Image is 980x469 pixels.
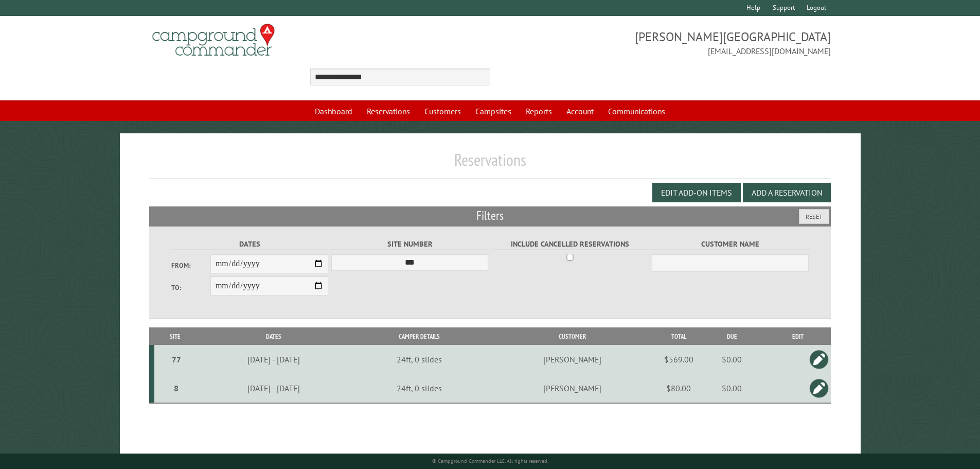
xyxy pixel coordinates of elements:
[351,345,487,374] td: 24ft, 0 slides
[432,458,548,464] small: © Campground Commander LLC. All rights reserved.
[196,327,351,345] th: Dates
[149,150,831,178] h1: Reservations
[361,101,416,121] a: Reservations
[309,101,359,121] a: Dashboard
[171,238,328,250] label: Dates
[149,206,831,226] h2: Filters
[171,283,210,292] label: To:
[652,238,809,250] label: Customer Name
[699,327,764,345] th: Due
[492,238,649,250] label: Include Cancelled Reservations
[764,327,831,345] th: Edit
[602,101,671,121] a: Communications
[658,374,699,403] td: $80.00
[149,20,278,60] img: Campground Commander
[351,374,487,403] td: 24ft, 0 slides
[520,101,558,121] a: Reports
[699,345,764,374] td: $0.00
[743,183,831,202] button: Add a Reservation
[171,260,210,270] label: From:
[699,374,764,403] td: $0.00
[658,327,699,345] th: Total
[198,383,350,393] div: [DATE] - [DATE]
[198,354,350,364] div: [DATE] - [DATE]
[490,28,831,57] span: [PERSON_NAME][GEOGRAPHIC_DATA] [EMAIL_ADDRESS][DOMAIN_NAME]
[487,374,658,403] td: [PERSON_NAME]
[158,354,194,364] div: 77
[154,327,196,345] th: Site
[652,183,741,202] button: Edit Add-on Items
[469,101,518,121] a: Campsites
[331,238,488,250] label: Site Number
[799,209,829,224] button: Reset
[351,327,487,345] th: Camper Details
[158,383,194,393] div: 8
[487,345,658,374] td: [PERSON_NAME]
[487,327,658,345] th: Customer
[658,345,699,374] td: $569.00
[560,101,600,121] a: Account
[418,101,467,121] a: Customers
